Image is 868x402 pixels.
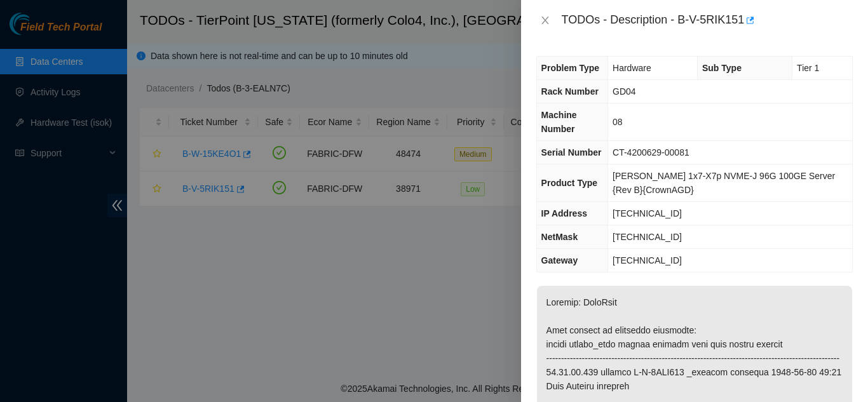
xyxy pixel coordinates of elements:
[541,178,597,188] span: Product Type
[541,63,600,73] span: Problem Type
[613,208,682,218] span: [TECHNICAL_ID]
[541,255,578,265] span: Gateway
[536,15,554,27] button: Close
[613,86,636,97] span: GD04
[541,232,578,242] span: NetMask
[702,63,742,73] span: Sub Type
[540,15,550,25] span: close
[613,232,682,242] span: [TECHNICAL_ID]
[541,208,587,218] span: IP Address
[562,10,853,30] div: TODOs - Description - B-V-5RIK151
[797,63,819,73] span: Tier 1
[541,110,577,134] span: Machine Number
[541,147,602,157] span: Serial Number
[613,147,689,157] span: CT-4200629-00081
[613,255,682,265] span: [TECHNICAL_ID]
[541,86,599,97] span: Rack Number
[613,171,835,195] span: [PERSON_NAME] 1x7-X7p NVME-J 96G 100GE Server {Rev B}{CrownAGD}
[613,117,623,127] span: 08
[613,63,651,73] span: Hardware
